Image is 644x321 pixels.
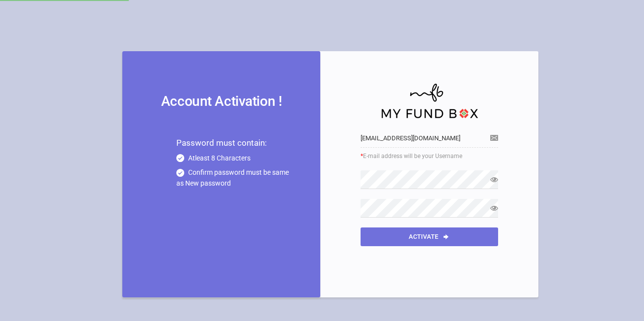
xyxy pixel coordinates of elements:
[176,153,291,164] li: Atleast 8 Characters
[361,129,498,148] input: UserName
[176,136,291,149] li: Password must contain:
[176,167,291,189] li: Confirm password must be same as New password
[380,78,478,119] img: mfboff.png
[361,227,498,246] button: Activate
[361,152,498,160] span: E-mail address will be your Username
[152,91,291,112] h2: Account Activation !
